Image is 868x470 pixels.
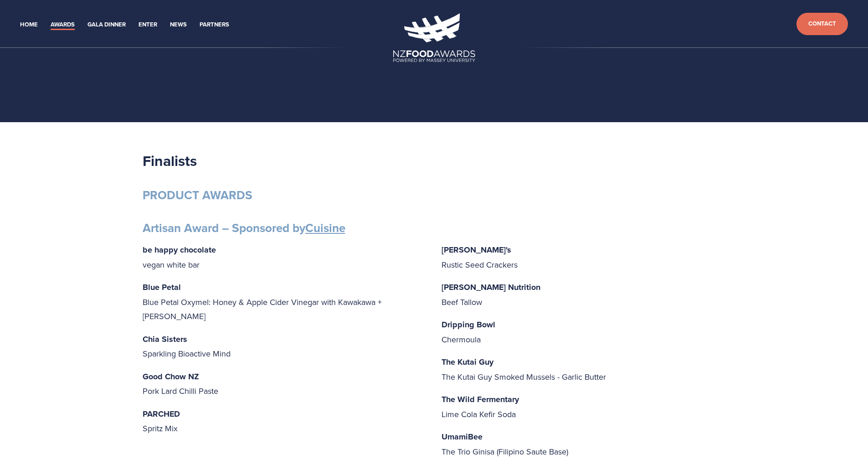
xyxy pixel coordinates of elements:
p: Spritz Mix [143,407,427,436]
a: Home [20,20,38,30]
p: Pork Lard Chilli Paste [143,369,427,398]
strong: [PERSON_NAME]'s [442,244,511,256]
strong: [PERSON_NAME] Nutrition [442,281,540,293]
p: Lime Cola Kefir Soda [442,392,726,421]
a: News [170,20,187,30]
a: Gala Dinner [87,20,126,30]
a: Cuisine [305,219,345,237]
p: The Trio Ginisa (Filipino Saute Base) [442,429,726,459]
strong: The Kutai Guy [442,356,493,368]
a: Contact [796,13,848,35]
strong: Finalists [143,150,197,171]
strong: Good Chow NZ [143,371,199,382]
strong: PARCHED [143,408,180,420]
p: vegan white bar [143,243,427,272]
strong: Artisan Award – Sponsored by [143,219,345,237]
strong: PRODUCT AWARDS [143,186,252,204]
p: Sparkling Bioactive Mind [143,332,427,361]
a: Partners [200,20,229,30]
strong: be happy chocolate [143,244,216,256]
strong: Chia Sisters [143,333,187,345]
strong: Dripping Bowl [442,319,495,331]
a: Enter [139,20,157,30]
p: Chermoula [442,317,726,346]
a: Awards [51,20,75,30]
p: Beef Tallow [442,280,726,309]
strong: UmamiBee [442,431,483,443]
p: Rustic Seed Crackers [442,243,726,272]
strong: The Wild Fermentary [442,393,519,405]
p: The Kutai Guy Smoked Mussels - Garlic Butter [442,355,726,384]
p: Blue Petal Oxymel: Honey & Apple Cider Vinegar with Kawakawa + [PERSON_NAME] [143,280,427,324]
strong: Blue Petal [143,281,181,293]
